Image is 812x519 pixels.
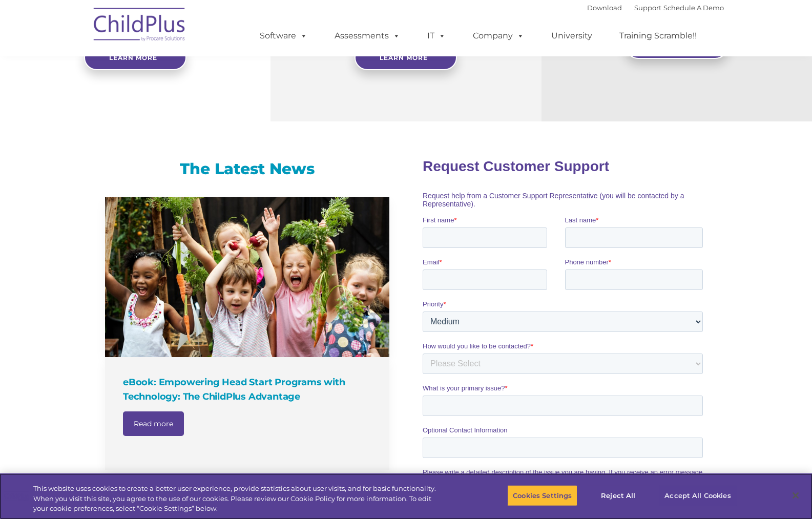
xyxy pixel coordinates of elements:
[84,45,186,70] a: Learn more
[355,45,457,70] a: Learn More
[380,54,428,61] span: Learn More
[663,4,724,12] a: Schedule A Demo
[634,4,661,12] a: Support
[123,375,374,404] h4: eBook: Empowering Head Start Programs with Technology: The ChildPlus Advantage
[33,484,447,514] div: This website uses cookies to create a better user experience, provide statistics about user visit...
[249,26,318,46] a: Software
[123,411,184,436] a: Read more
[109,54,157,61] span: Learn more
[586,485,650,506] button: Reject All
[89,1,191,52] img: ChildPlus by Procare Solutions
[463,26,534,46] a: Company
[609,26,707,46] a: Training Scramble!!
[417,26,456,46] a: IT
[587,4,622,12] a: Download
[784,484,807,507] button: Close
[105,159,389,179] h3: The Latest News
[324,26,410,46] a: Assessments
[659,485,736,506] button: Accept All Cookies
[541,26,602,46] a: University
[507,485,577,506] button: Cookies Settings
[587,4,724,12] font: |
